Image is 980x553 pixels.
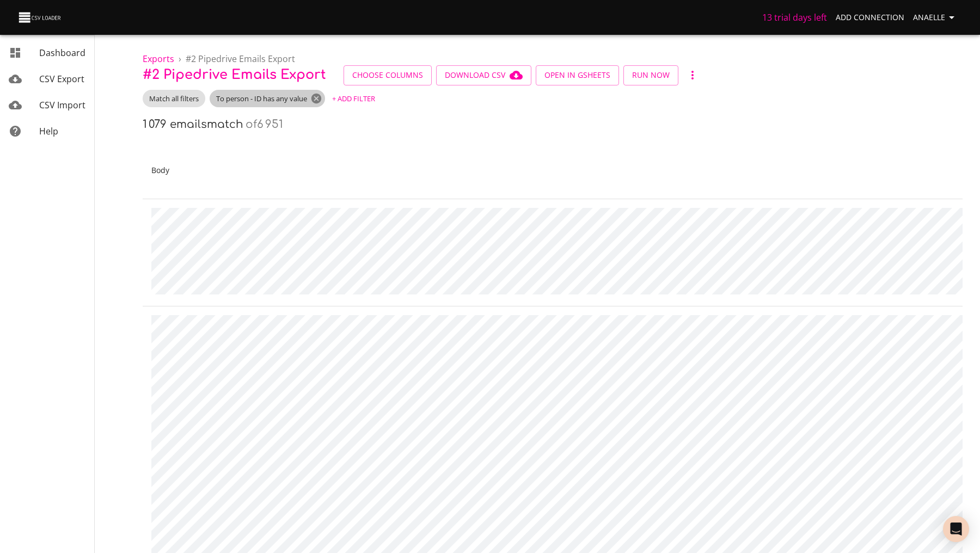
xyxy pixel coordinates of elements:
span: Anaelle [913,11,958,24]
span: # 2 Pipedrive Emails Export [186,53,295,65]
h6: of 6 951 [246,118,283,131]
h6: 13 trial days left [762,10,827,25]
div: Match all filters [143,90,205,107]
span: Dashboard [39,47,85,59]
button: + Add Filter [329,90,378,107]
h6: 1 079 emails match [143,118,243,131]
a: Add Connection [831,8,909,28]
button: Choose Columns [344,65,432,85]
div: Open Intercom Messenger [943,516,969,542]
span: Help [39,125,58,137]
button: Download CSV [436,65,531,85]
span: CSV Import [39,99,85,111]
a: Exports [143,53,174,65]
button: Open in GSheets [536,65,619,85]
span: Match all filters [143,94,205,104]
span: # 2 Pipedrive Emails Export [143,67,326,82]
span: Add Connection [836,11,904,24]
span: + Add Filter [332,93,375,105]
img: CSV Loader [17,10,63,25]
button: Anaelle [909,8,963,28]
button: Run Now [623,65,678,85]
li: › [179,52,181,65]
div: To person - ID has any value [210,90,325,107]
span: CSV Export [39,73,84,85]
span: Open in GSheets [544,69,610,82]
span: Download CSV [445,69,523,82]
span: Run Now [632,69,670,82]
span: Choose Columns [352,69,423,82]
span: To person - ID has any value [210,94,314,104]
